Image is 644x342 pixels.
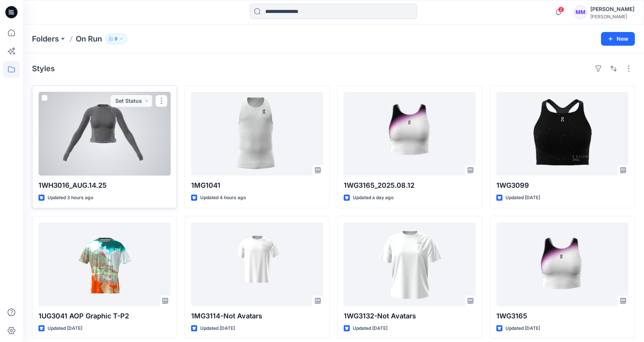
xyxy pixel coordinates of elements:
p: On Run [76,34,102,44]
p: Updated [DATE] [200,324,235,332]
h4: Styles [32,64,55,73]
button: 9 [105,34,127,44]
a: 1WG3099 [496,92,628,176]
div: MM [574,5,587,19]
p: 1WG3165_2025.08.12 [344,180,476,191]
div: [PERSON_NAME] [590,5,634,14]
p: 1MG3114-Not Avatars [191,311,323,321]
p: 1WG3099 [496,180,628,191]
p: 1UG3041 AOP Graphic T-P2 [38,311,171,321]
a: 1MG1041 [191,92,323,176]
p: 9 [115,35,118,43]
p: Updated [DATE] [505,194,540,202]
p: Updated 4 hours ago [200,194,246,202]
p: Updated 3 hours ago [48,194,93,202]
span: 2 [558,6,564,13]
p: 1WH3016_AUG.14.25 [38,180,171,191]
div: [PERSON_NAME] [590,14,634,19]
p: Updated [DATE] [48,324,82,332]
a: 1WG3165_2025.08.12 [344,92,476,176]
a: 1WG3165 [496,222,628,306]
p: 1WG3132-Not Avatars [344,311,476,321]
a: 1MG3114-Not Avatars [191,222,323,306]
p: 1WG3165 [496,311,628,321]
p: 1MG1041 [191,180,323,191]
p: Updated [DATE] [505,324,540,332]
a: 1WG3132-Not Avatars [344,222,476,306]
p: Updated [DATE] [353,324,387,332]
a: Folders [32,34,59,44]
button: New [601,32,635,46]
a: 1UG3041 AOP Graphic T-P2 [38,222,171,306]
a: 1WH3016_AUG.14.25 [38,92,171,176]
p: Updated a day ago [353,194,394,202]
